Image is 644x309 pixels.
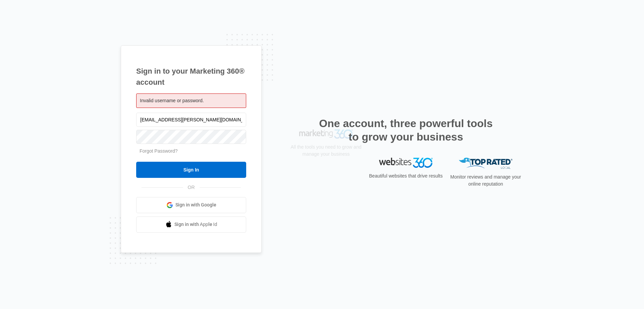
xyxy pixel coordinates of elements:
[174,221,217,228] span: Sign in with Apple Id
[140,98,204,103] span: Invalid username or password.
[368,172,443,180] p: Beautiful websites that drive results
[288,172,364,186] p: All the tools you need to grow and manage your business
[183,184,200,191] span: OR
[379,158,433,167] img: Websites 360
[136,197,246,213] a: Sign in with Google
[175,201,216,208] span: Sign in with Google
[317,117,495,144] h2: One account, three powerful tools to grow your business
[448,173,523,188] p: Monitor reviews and manage your online reputation
[136,217,246,233] a: Sign in with Apple Id
[459,158,513,169] img: Top Rated Local
[136,162,246,178] input: Sign In
[136,66,246,88] h1: Sign in to your Marketing 360® account
[299,158,353,167] img: Marketing 360
[136,113,246,127] input: Email
[140,148,178,154] a: Forgot Password?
